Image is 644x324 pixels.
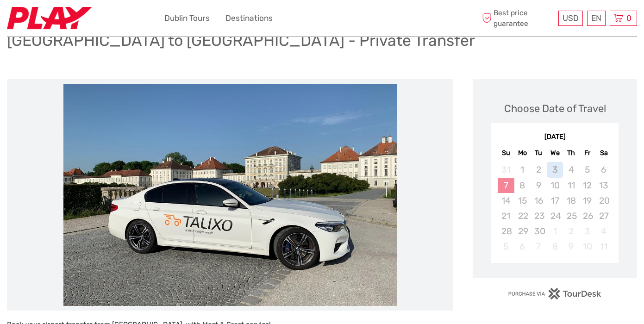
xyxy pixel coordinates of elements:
[595,224,612,239] div: Not available Saturday, October 4th, 2025
[164,12,210,25] a: Dublin Tours
[595,162,612,177] div: Not available Saturday, September 6th, 2025
[579,239,595,254] div: Not available Friday, October 10th, 2025
[498,208,514,224] div: Not available Sunday, September 21st, 2025
[514,239,531,254] div: Not available Monday, October 6th, 2025
[625,13,633,23] span: 0
[498,178,514,193] div: Not available Sunday, September 7th, 2025
[547,239,563,254] div: Not available Wednesday, October 8th, 2025
[531,208,547,224] div: Not available Tuesday, September 23rd, 2025
[498,239,514,254] div: Not available Sunday, October 5th, 2025
[547,193,563,208] div: Not available Wednesday, September 17th, 2025
[579,224,595,239] div: Not available Friday, October 3rd, 2025
[13,16,105,24] p: We're away right now. Please check back later!
[595,147,612,159] div: Sa
[531,193,547,208] div: Not available Tuesday, September 16th, 2025
[531,239,547,254] div: Not available Tuesday, October 7th, 2025
[514,224,531,239] div: Not available Monday, September 29th, 2025
[63,84,397,306] img: 11fb7014f77f4f15812b59c7024623e7_main_slider.jpg
[547,147,563,159] div: We
[514,208,531,224] div: Not available Monday, September 22nd, 2025
[504,101,606,116] div: Choose Date of Travel
[491,132,619,142] div: [DATE]
[563,178,579,193] div: Not available Thursday, September 11th, 2025
[563,239,579,254] div: Not available Thursday, October 9th, 2025
[225,12,273,25] a: Destinations
[498,224,514,239] div: Not available Sunday, September 28th, 2025
[579,178,595,193] div: Not available Friday, September 12th, 2025
[579,208,595,224] div: Not available Friday, September 26th, 2025
[595,239,612,254] div: Not available Saturday, October 11th, 2025
[494,162,615,254] div: month 2025-09
[595,208,612,224] div: Not available Saturday, September 27th, 2025
[563,162,579,177] div: Not available Thursday, September 4th, 2025
[547,162,563,177] div: Not available Wednesday, September 3rd, 2025
[514,193,531,208] div: Not available Monday, September 15th, 2025
[531,147,547,159] div: Tu
[563,224,579,239] div: Not available Thursday, October 2nd, 2025
[7,31,475,50] h1: [GEOGRAPHIC_DATA] to [GEOGRAPHIC_DATA] - Private Transfer
[514,162,531,177] div: Not available Monday, September 1st, 2025
[498,147,514,159] div: Su
[480,8,556,28] span: Best price guarantee
[547,208,563,224] div: Not available Wednesday, September 24th, 2025
[563,208,579,224] div: Not available Thursday, September 25th, 2025
[579,162,595,177] div: Not available Friday, September 5th, 2025
[514,178,531,193] div: Not available Monday, September 8th, 2025
[106,14,118,25] button: Open LiveChat chat widget
[563,147,579,159] div: Th
[531,162,547,177] div: Not available Tuesday, September 2nd, 2025
[498,193,514,208] div: Not available Sunday, September 14th, 2025
[587,11,606,26] div: EN
[514,147,531,159] div: Mo
[547,224,563,239] div: Not available Wednesday, October 1st, 2025
[547,178,563,193] div: Not available Wednesday, September 10th, 2025
[579,193,595,208] div: Not available Friday, September 19th, 2025
[498,162,514,177] div: Not available Sunday, August 31st, 2025
[531,224,547,239] div: Not available Tuesday, September 30th, 2025
[579,147,595,159] div: Fr
[508,288,602,299] img: PurchaseViaTourDesk.png
[563,193,579,208] div: Not available Thursday, September 18th, 2025
[531,178,547,193] div: Not available Tuesday, September 9th, 2025
[7,7,92,30] img: 2467-7e1744d7-2434-4362-8842-68c566c31c52_logo_small.jpg
[595,193,612,208] div: Not available Saturday, September 20th, 2025
[595,178,612,193] div: Not available Saturday, September 13th, 2025
[563,13,579,23] span: USD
